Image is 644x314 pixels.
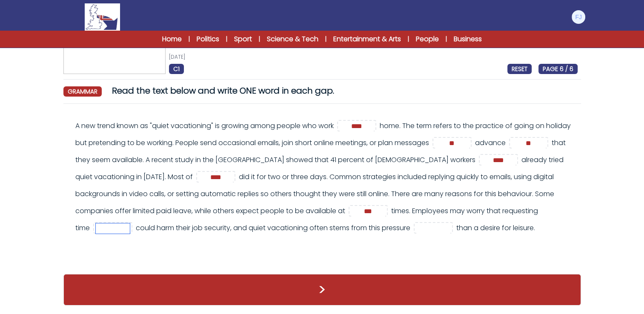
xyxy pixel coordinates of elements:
[189,35,190,43] span: |
[325,35,326,43] span: |
[507,64,532,74] span: RESET
[408,35,409,43] span: |
[169,64,184,74] span: C1
[538,64,578,74] span: PAGE 6 / 6
[416,34,439,44] a: People
[63,274,581,305] button: >
[446,35,447,43] span: |
[454,34,482,44] a: Business
[85,3,120,31] img: Logo
[333,34,401,44] a: Entertainment & Arts
[226,35,227,43] span: |
[572,10,585,24] img: Francesca Juhasz
[197,34,219,44] a: Politics
[507,64,532,74] a: RESET
[259,35,260,43] span: |
[58,3,147,31] a: Logo
[112,85,334,97] span: Read the text below and write ONE word in each gap.
[267,34,318,44] a: Science & Tech
[162,34,182,44] a: Home
[169,54,578,60] p: [DATE]
[63,86,102,97] span: grammar
[75,117,578,237] div: A new trend known as "quiet vacationing" is growing among people who work home. The term refers t...
[234,34,252,44] a: Sport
